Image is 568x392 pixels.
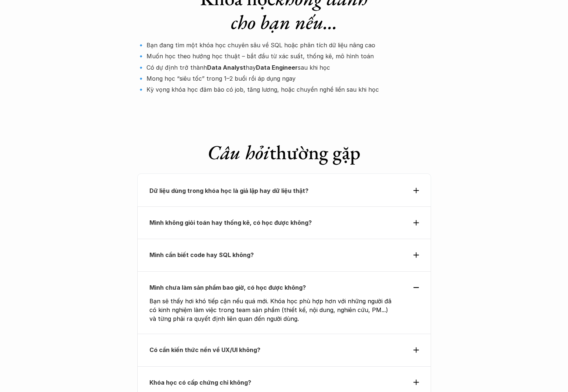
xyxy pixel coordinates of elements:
strong: Dữ liệu dùng trong khóa học là giả lập hay dữ liệu thật? [149,187,308,194]
h1: thường gặp [137,140,431,164]
strong: Data Analyst [207,64,246,71]
strong: Mình không giỏi toán hay thống kê, có học được không? [149,219,312,226]
strong: Khóa học có cấp chứng chỉ không? [149,379,251,386]
strong: Data Engineer [256,64,298,71]
p: Bạn sẽ thấy hơi khó tiếp cận nếu quá mới. Khóa học phù hợp hơn với những người đã có kinh nghiệm ... [149,297,395,323]
strong: Mình chưa làm sản phẩm bao giờ, có học được không? [149,284,306,291]
p: 🔹 Bạn đang tìm một khóa học chuyên sâu về SQL hoặc phân tích dữ liệu nâng cao 🔹 Muốn học theo hướ... [137,40,431,95]
em: Câu hỏi [207,139,269,165]
strong: Có cần kiến thức nền về UX/UI không? [149,346,260,353]
strong: Mình cần biết code hay SQL không? [149,251,254,259]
